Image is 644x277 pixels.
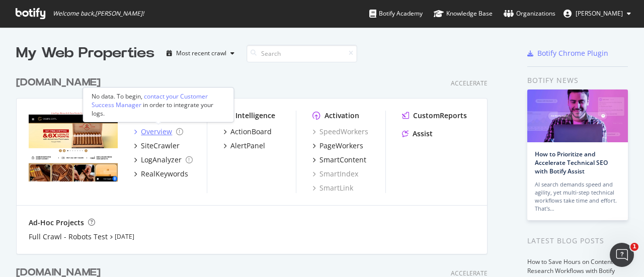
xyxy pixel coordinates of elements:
[247,45,357,62] input: Search
[325,111,359,121] div: Activation
[92,92,208,109] div: contact your Customer Success Manager
[223,127,272,137] a: ActionBoard
[402,129,433,139] a: Assist
[537,48,608,58] div: Botify Chrome Plugin
[312,127,368,137] a: SpeedWorkers
[163,45,238,61] button: Most recent crawl
[527,89,628,142] img: How to Prioritize and Accelerate Technical SEO with Botify Assist
[312,141,363,151] a: PageWorkers
[527,75,628,86] div: Botify news
[610,243,634,267] iframe: Intercom live chat
[141,155,182,165] div: LogAnalyzer
[535,150,608,175] a: How to Prioritize and Accelerate Technical SEO with Botify Assist
[413,129,433,139] div: Assist
[92,92,225,118] div: No data. To begin, in order to integrate your logs.
[141,169,188,179] div: RealKeywords
[413,111,467,121] div: CustomReports
[402,111,467,121] a: CustomReports
[115,232,134,241] a: [DATE]
[369,9,423,19] div: Botify Academy
[230,141,265,151] div: AlertPanel
[134,169,188,179] a: RealKeywords
[555,6,639,22] button: [PERSON_NAME]
[312,183,353,193] a: SmartLink
[630,243,638,251] span: 1
[230,127,272,137] div: ActionBoard
[134,155,193,165] a: LogAnalyzer
[527,235,628,246] div: Latest Blog Posts
[576,9,623,18] span: Derek Whitney
[16,43,154,63] div: My Web Properties
[16,75,101,90] div: [DOMAIN_NAME]
[535,180,620,213] div: AI search demands speed and agility, yet multi-step technical workflows take time and effort. Tha...
[176,50,226,56] div: Most recent crawl
[319,141,363,151] div: PageWorkers
[527,48,608,58] a: Botify Chrome Plugin
[29,232,108,242] a: Full Crawl - Robots Test
[141,127,172,137] div: Overview
[29,218,84,228] div: Ad-Hoc Projects
[504,9,555,19] div: Organizations
[134,141,180,151] a: SiteCrawler
[434,9,493,19] div: Knowledge Base
[235,111,275,121] div: Intelligence
[319,155,366,165] div: SmartContent
[223,141,265,151] a: AlertPanel
[134,127,183,137] a: Overview
[29,111,118,182] img: https://www.jrcigars.com/
[16,75,105,90] a: [DOMAIN_NAME]
[53,10,144,18] span: Welcome back, [PERSON_NAME] !
[451,79,488,87] div: Accelerate
[141,141,180,151] div: SiteCrawler
[312,169,358,179] a: SmartIndex
[312,155,366,165] a: SmartContent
